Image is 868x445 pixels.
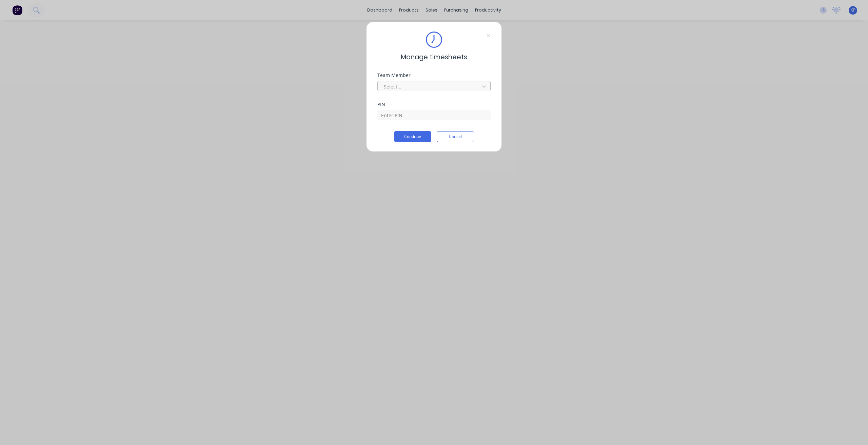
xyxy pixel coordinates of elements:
input: Enter PIN [377,110,491,120]
button: Continue [394,131,431,142]
span: Manage timesheets [401,52,467,62]
div: PIN [377,102,491,107]
div: Team Member [377,73,491,78]
button: Cancel [437,131,474,142]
